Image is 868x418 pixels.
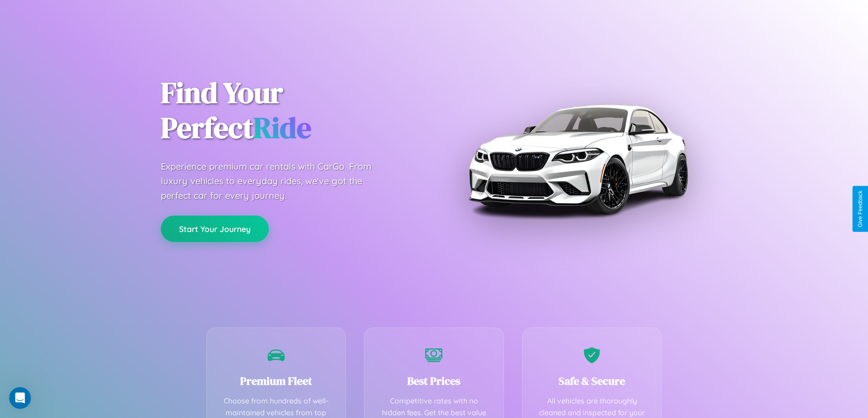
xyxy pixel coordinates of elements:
div: Give Feedback [857,191,863,227]
iframe: Intercom live chat [9,387,31,409]
button: Start Your Journey [161,216,269,242]
p: Experience premium car rentals with CarGo. From luxury vehicles to everyday rides, we've got the ... [161,159,389,203]
img: Premium BMW car rental vehicle [464,45,692,273]
h3: Best Prices [378,373,490,388]
h1: Find Your Perfect [161,76,421,146]
span: Ride [253,108,311,147]
h3: Premium Fleet [221,373,332,388]
h3: Safe & Secure [536,373,648,388]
